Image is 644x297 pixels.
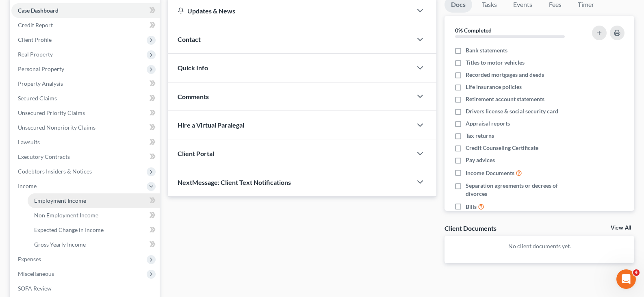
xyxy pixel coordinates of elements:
[445,224,497,232] div: Client Documents
[466,107,558,115] span: Drivers license & social security card
[18,124,95,131] span: Unsecured Nonpriority Claims
[18,256,41,262] span: Expenses
[466,71,544,79] span: Recorded mortgages and deeds
[178,150,214,157] span: Client Portal
[466,182,580,198] span: Separation agreements or decrees of divorces
[11,106,160,120] a: Unsecured Priority Claims
[11,76,160,91] a: Property Analysis
[611,225,631,231] a: View All
[466,203,477,211] span: Bills
[178,35,201,43] span: Contact
[11,91,160,106] a: Secured Claims
[34,241,86,248] span: Gross Yearly Income
[178,121,244,129] span: Hire a Virtual Paralegal
[178,7,402,15] div: Updates & News
[11,150,160,164] a: Executory Contracts
[18,270,54,277] span: Miscellaneous
[34,212,98,219] span: Non Employment Income
[466,46,507,54] span: Bank statements
[466,132,494,140] span: Tax returns
[18,36,52,43] span: Client Profile
[28,208,160,223] a: Non Employment Income
[455,27,492,34] strong: 0% Completed
[34,226,104,233] span: Expected Change in Income
[466,95,544,103] span: Retirement account statements
[466,156,495,164] span: Pay advices
[11,281,160,296] a: SOFA Review
[18,51,53,58] span: Real Property
[11,135,160,150] a: Lawsuits
[34,197,86,204] span: Employment Income
[18,153,70,160] span: Executory Contracts
[11,18,160,33] a: Credit Report
[633,269,640,276] span: 4
[18,109,85,116] span: Unsecured Priority Claims
[18,285,52,292] span: SOFA Review
[18,65,64,72] span: Personal Property
[18,80,63,87] span: Property Analysis
[178,64,208,72] span: Quick Info
[28,193,160,208] a: Employment Income
[18,139,40,145] span: Lawsuits
[451,242,628,250] p: No client documents yet.
[11,120,160,135] a: Unsecured Nonpriority Claims
[18,182,37,189] span: Income
[18,22,53,28] span: Credit Report
[28,223,160,237] a: Expected Change in Income
[466,119,510,128] span: Appraisal reports
[466,144,538,152] span: Credit Counseling Certificate
[466,169,514,177] span: Income Documents
[18,7,59,14] span: Case Dashboard
[178,93,209,100] span: Comments
[616,269,636,289] iframe: Intercom live chat
[18,168,92,175] span: Codebtors Insiders & Notices
[11,3,160,18] a: Case Dashboard
[28,237,160,252] a: Gross Yearly Income
[178,178,291,186] span: NextMessage: Client Text Notifications
[466,83,522,91] span: Life insurance policies
[466,59,525,67] span: Titles to motor vehicles
[18,95,57,102] span: Secured Claims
